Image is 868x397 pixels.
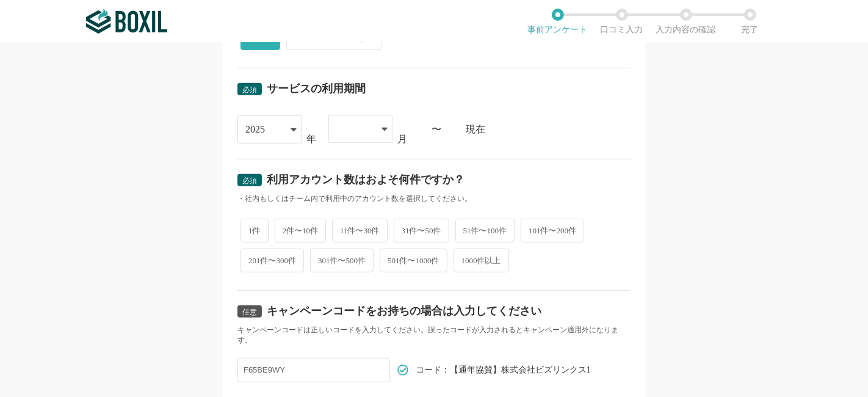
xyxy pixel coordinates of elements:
[242,177,257,185] span: 必須
[86,9,167,34] img: ボクシルSaaS_ロゴ
[332,219,388,242] span: 11件〜30件
[466,125,631,134] div: 現在
[654,9,718,34] li: 入力内容の確認
[241,249,304,272] span: 201件〜300件
[242,308,257,316] span: 任意
[241,219,269,242] span: 1件
[718,9,782,34] li: 完了
[455,219,515,242] span: 51件〜100件
[245,116,265,143] div: 2025
[394,219,449,242] span: 31件〜50件
[380,249,447,272] span: 501件〜1000件
[306,134,316,144] div: 年
[267,305,541,316] div: キャンペーンコードをお持ちの場合は入力してください
[521,219,584,242] span: 101件〜200件
[237,325,631,346] div: キャンペーンコードは正しいコードを入力してください。誤ったコードが入力されるとキャンペーン適用外になります。
[237,194,631,204] div: ・社内もしくはチーム内で利用中のアカウント数を選択してください。
[397,134,407,144] div: 月
[454,249,509,272] span: 1000件以上
[590,9,654,34] li: 口コミ入力
[267,174,465,185] div: 利用アカウント数はおよそ何件ですか？
[526,9,590,34] li: 事前アンケート
[275,219,327,242] span: 2件〜10件
[432,125,441,134] div: 〜
[310,249,374,272] span: 301件〜500件
[242,86,257,94] span: 必須
[416,366,591,374] span: コード：【通年協賛】株式会社ビズリンクス1
[267,83,366,94] div: サービスの利用期間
